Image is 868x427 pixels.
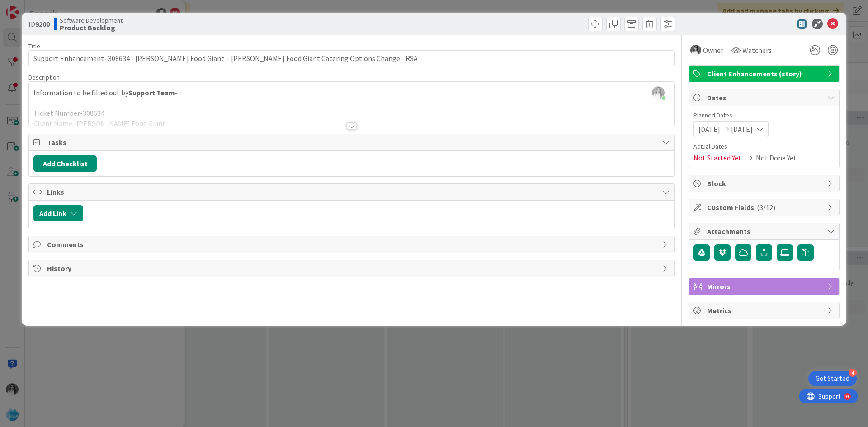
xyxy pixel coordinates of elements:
span: History [47,263,658,274]
span: Client Enhancements (story) [707,68,823,79]
p: Information to be filled out by - [33,88,670,98]
span: Dates [707,92,823,103]
input: type card name here... [28,50,675,66]
span: Block [707,178,823,189]
strong: Support Team [128,88,175,97]
span: ID [28,19,50,29]
button: Add Link [33,205,83,221]
span: Actual Dates [693,142,835,151]
img: JbJjnA6jwQjbMO45oKCiXYnue5pltFIo.png [652,86,665,99]
button: Add Checklist [33,155,97,172]
span: [DATE] [731,124,753,135]
span: [DATE] [698,124,720,135]
span: ( 3/12 ) [757,203,775,212]
span: Attachments [707,226,823,237]
span: Support [19,1,41,12]
span: Custom Fields [707,202,823,213]
span: Watchers [742,45,772,56]
span: Links [47,187,658,197]
img: bs [690,45,701,56]
span: Mirrors [707,281,823,292]
div: 9+ [46,4,50,11]
span: Comments [47,239,658,250]
span: Not Done Yet [756,152,797,163]
div: Open Get Started checklist, remaining modules: 4 [808,371,857,386]
div: Get Started [816,374,849,383]
b: 9200 [35,19,50,28]
label: Title [28,42,40,50]
span: Not Started Yet [693,152,741,163]
span: Software Development [60,17,123,24]
b: Product Backlog [60,24,123,31]
span: Planned Dates [693,111,835,120]
span: Metrics [707,305,823,316]
div: 4 [849,369,857,377]
span: Owner [703,45,723,56]
span: Tasks [47,137,658,148]
span: Description [28,73,60,81]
